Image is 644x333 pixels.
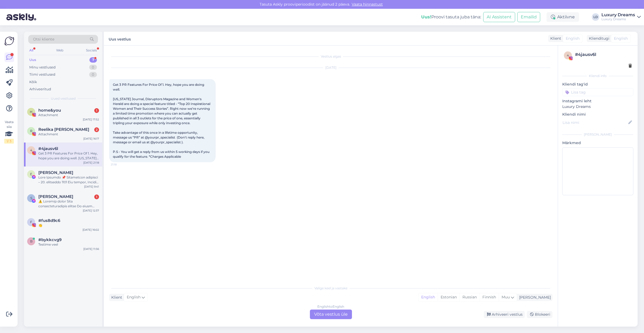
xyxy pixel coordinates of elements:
[614,36,628,41] span: English
[30,196,32,200] span: S
[38,113,99,117] div: Attachment
[38,237,61,242] span: #bykkcvg9
[38,127,89,132] span: Reelika Sarah Õunpuu
[109,65,552,70] div: [DATE]
[38,199,99,209] div: ⚠️ Loremip dolor Sita consecteturadipis elitse Do eiusm Temp incididuntut laboreet. Dolorem aliqu...
[111,163,131,167] span: 21:18
[83,209,99,213] div: [DATE] 12:37
[562,82,633,87] p: Kliendi tag'id
[562,88,633,96] input: Lisa tag
[109,295,122,300] div: Klient
[38,242,99,247] div: Testime veel
[4,36,14,46] img: Askly Logo
[38,170,73,175] span: Emmanuel Ibegbunam
[109,54,552,59] div: Vestlus algas
[601,13,635,17] div: Luxury Dreams
[562,112,633,117] p: Kliendi nimi
[4,120,14,144] div: Vaata siia
[562,104,633,109] p: Luxury Dreams
[483,12,515,22] button: AI Assistent
[562,74,633,78] div: Kliendi info
[601,13,641,21] a: Luxury DreamsLuxury Dreams
[83,247,99,251] div: [DATE] 11:56
[94,108,99,113] div: 1
[29,79,37,85] div: Kõik
[548,36,561,41] div: Klient
[527,311,552,318] div: Blokeeri
[4,139,14,144] div: 1 / 3
[38,108,61,113] span: home&you
[484,311,525,318] div: Arhiveeri vestlus
[29,72,55,77] div: Tiimi vestlused
[84,185,99,189] div: [DATE] 9:41
[547,12,579,22] div: Aktiivne
[89,57,97,63] div: 7
[567,53,569,57] span: 4
[601,17,635,21] div: Luxury Dreams
[575,51,632,58] div: # 4jausv6l
[563,120,627,125] input: Lisa nimi
[421,14,481,20] div: Proovi tasuta juba täna:
[30,129,32,133] span: R
[29,87,51,92] div: Arhiveeritud
[127,294,141,300] span: English
[29,57,36,63] div: Uus
[460,293,479,301] div: Russian
[38,223,99,228] div: 👏
[83,228,99,232] div: [DATE] 16:02
[30,220,32,224] span: f
[38,132,99,137] div: Attachment
[438,293,460,301] div: Estonian
[109,286,552,291] div: Valige keel ja vastake
[38,146,58,151] span: #4jausv6l
[83,161,99,165] div: [DATE] 21:18
[30,148,32,152] span: 4
[28,47,34,54] div: All
[566,36,580,41] span: English
[350,2,384,7] a: Vaata hinnastust
[38,175,99,185] div: Lore Ipsumdo 📌 Sitametcon adipisci – 20. elitseddo 1101 Eiu tempor, Incidi utlaboreetdo magna ali...
[33,36,54,42] span: Otsi kliente
[587,36,609,41] div: Klienditugi
[562,98,633,104] p: Instagrami leht
[85,47,98,54] div: Socials
[38,194,73,199] span: Sandra Bruno
[419,293,438,301] div: English
[479,293,499,301] div: Finnish
[562,132,633,137] div: [PERSON_NAME]
[94,194,99,199] div: 1
[89,65,97,70] div: 0
[30,172,32,176] span: E
[89,72,97,77] div: 0
[38,151,99,161] div: Get 3 PR Features For Price Of 1. Hey, hope you are doing well. [US_STATE] Journal, Disruptors Ma...
[317,304,344,309] div: English to English
[109,35,131,42] label: Uus vestlus
[38,218,60,223] span: #fus8d9c6
[310,310,352,319] div: Võta vestlus üle
[83,137,99,141] div: [DATE] 16:17
[113,83,211,159] span: Get 3 PR Features For Price Of 1. Hey, hope you are doing well. [US_STATE] Journal, Disruptors Ma...
[30,110,32,114] span: h
[562,140,633,146] p: Märkmed
[29,65,56,70] div: Minu vestlused
[55,47,64,54] div: Web
[94,127,99,132] div: 2
[51,96,76,101] span: Uued vestlused
[517,295,551,300] div: [PERSON_NAME]
[517,12,540,22] button: Emailid
[83,117,99,121] div: [DATE] 17:52
[502,295,510,299] span: Muu
[30,239,32,243] span: b
[592,13,599,21] div: LD
[421,14,431,19] b: Uus!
